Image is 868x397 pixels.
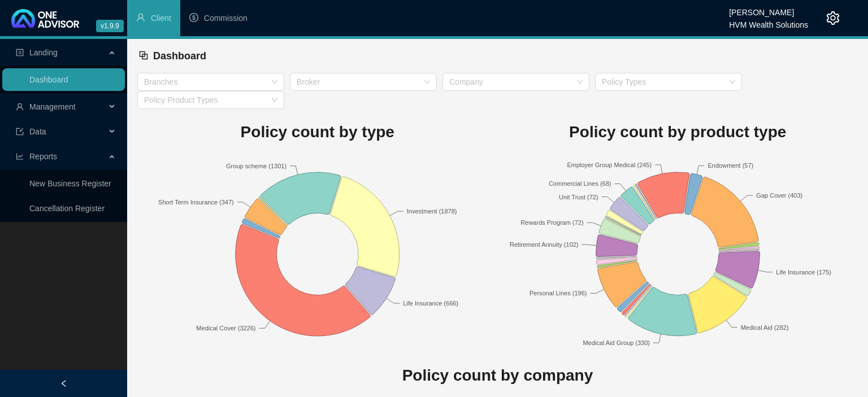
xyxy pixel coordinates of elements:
[29,204,105,213] a: Cancellation Register
[29,102,76,111] span: Management
[29,152,57,161] span: Reports
[520,219,583,226] text: Rewards Program (72)
[29,48,58,57] span: Landing
[16,49,24,56] span: profile
[741,324,789,330] text: Medical Aid (282)
[204,14,248,23] span: Commission
[826,11,840,25] span: setting
[407,208,457,215] text: Investment (1878)
[226,162,287,169] text: Group scheme (1301)
[756,192,802,199] text: Gap Cover (403)
[403,300,458,307] text: Life Insurance (666)
[136,13,145,22] span: user
[151,14,171,23] span: Client
[16,152,24,160] span: line-chart
[530,290,587,296] text: Personal Lines (196)
[137,120,498,145] h1: Policy count by type
[708,162,753,169] text: Endowment (57)
[16,128,24,136] span: import
[498,120,858,145] h1: Policy count by product type
[96,20,124,32] span: v1.9.9
[729,3,808,15] div: [PERSON_NAME]
[509,241,578,248] text: Retirement Annuity (102)
[776,269,831,276] text: Life Insurance (175)
[11,9,79,28] img: 2df55531c6924b55f21c4cf5d4484680-logo-light.svg
[158,198,234,205] text: Short Term Insurance (347)
[137,363,858,388] h1: Policy count by company
[138,50,149,60] span: block
[29,75,68,84] a: Dashboard
[153,50,206,62] span: Dashboard
[729,15,808,28] div: HVM Wealth Solutions
[559,193,598,200] text: Unit Trust (72)
[196,325,255,331] text: Medical Cover (3226)
[548,180,611,187] text: Commercial Lines (68)
[567,161,652,168] text: Employer Group Medical (245)
[583,339,650,346] text: Medical Aid Group (330)
[60,379,68,387] span: left
[16,103,24,111] span: user
[29,127,46,136] span: Data
[29,179,111,188] a: New Business Register
[189,13,198,22] span: dollar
